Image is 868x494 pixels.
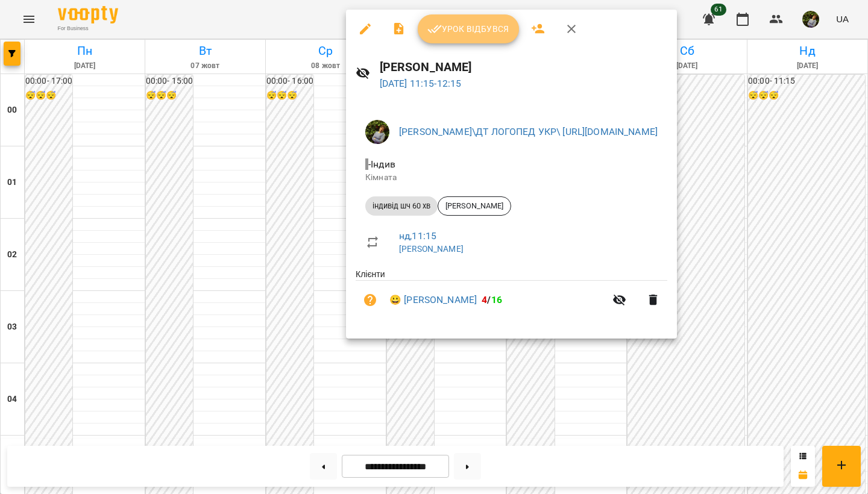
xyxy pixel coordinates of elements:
[380,58,668,77] h6: [PERSON_NAME]
[356,286,385,314] button: Візит ще не сплачено. Додати оплату?
[365,201,438,211] span: індивід шч 60 хв
[491,294,502,305] span: 16
[365,120,389,144] img: b75e9dd987c236d6cf194ef640b45b7d.jpg
[389,293,477,307] a: 😀 [PERSON_NAME]
[482,294,487,305] span: 4
[482,294,502,305] b: /
[399,244,464,254] a: [PERSON_NAME]
[356,268,667,324] ul: Клієнти
[365,172,658,184] p: Кімната
[365,158,398,170] span: - Індив
[418,14,519,43] button: Урок відбувся
[438,201,511,211] span: [PERSON_NAME]
[380,78,462,89] a: [DATE] 11:15-12:15
[427,22,509,36] span: Урок відбувся
[399,126,658,137] a: [PERSON_NAME]\ДТ ЛОГОПЕД УКР\ [URL][DOMAIN_NAME]
[438,196,511,216] div: [PERSON_NAME]
[399,230,436,242] a: нд , 11:15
